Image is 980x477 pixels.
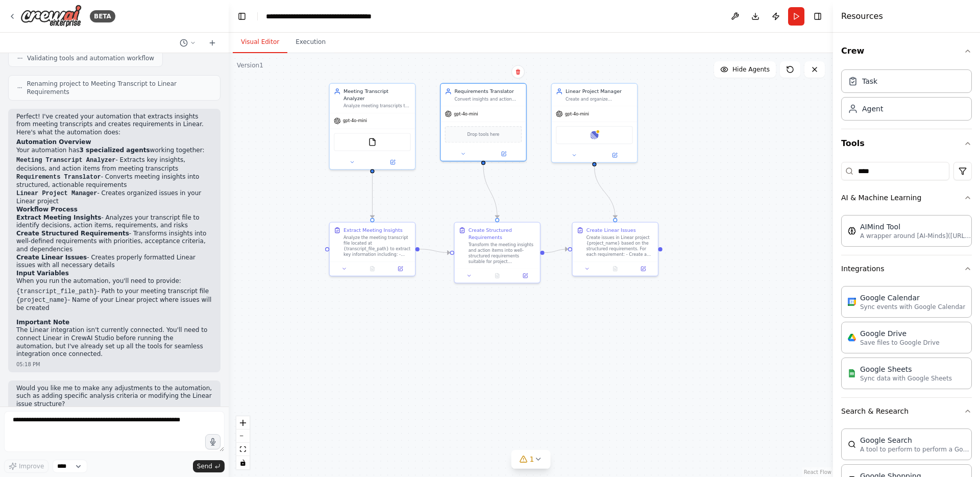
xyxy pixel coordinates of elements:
button: Open in side panel [373,158,412,166]
button: fit view [236,443,250,456]
p: Sync events with Google Calendar [860,303,965,311]
li: - Extracts key insights, decisions, and action items from meeting transcripts [16,156,212,173]
button: Send [193,460,225,472]
button: toggle interactivity [236,456,250,469]
code: {project_name} [16,297,68,304]
button: Open in side panel [595,151,634,159]
button: Hide right sidebar [811,9,825,23]
li: - Analyzes your transcript file to identify decisions, action items, requirements, and risks [16,214,212,230]
div: Task [862,76,877,86]
img: Logo [20,5,82,28]
g: Edge from e6e499a7-d877-4f8b-826d-99229a85b275 to 502fbb78-6761-4aa7-bbb6-29c7af8b7c54 [420,246,450,256]
div: Agent [862,104,883,114]
img: FileReadTool [368,138,376,146]
button: Click to speak your automation idea [205,434,220,449]
button: Execution [287,32,334,53]
div: Extract Meeting InsightsAnalyze the meeting transcript file located at {transcript_file_path} to ... [329,222,415,276]
button: Integrations [841,255,972,282]
button: Open in side panel [388,265,412,273]
strong: 3 specialized agents [80,147,150,154]
li: - Transforms insights into well-defined requirements with priorities, acceptance criteria, and de... [16,230,212,254]
div: Crew [841,65,972,129]
div: Linear Project Manager [566,88,633,95]
div: Create Structured RequirementsTransform the meeting insights and action items into well-structure... [454,222,541,283]
img: AIMindTool [848,227,856,235]
div: Create issues in Linear project {project_name} based on the structured requirements. For each req... [586,235,654,257]
div: Create Linear IssuesCreate issues in Linear project {project_name} based on the structured requir... [572,222,658,276]
span: Drop tools here [467,131,499,138]
li: - Name of your Linear project where issues will be created [16,296,212,313]
div: BETA [90,10,115,22]
span: Hide Agents [732,65,770,74]
button: Hide Agents [714,61,776,78]
img: Google Calendar [848,298,856,306]
div: 05:18 PM [16,361,212,368]
button: Open in side panel [631,265,655,273]
span: Validating tools and automation workflow [27,54,154,62]
div: Analyze the meeting transcript file located at {transcript_file_path} to extract key information ... [344,235,411,257]
span: gpt-4o-mini [343,118,367,124]
div: Create Linear Issues [586,227,636,234]
div: Linear Project ManagerCreate and organize requirements in Linear by converting structured require... [551,83,638,163]
div: Integrations [841,282,972,397]
strong: Create Linear Issues [16,254,87,261]
g: Edge from 39383563-d150-4b39-a2e3-72883ff3f5af to e6e499a7-d877-4f8b-826d-99229a85b275 [369,166,376,218]
div: Google Calendar [860,293,965,303]
div: Extract Meeting Insights [344,227,403,234]
div: AI & Machine Learning [841,211,972,255]
button: No output available [600,265,630,273]
span: gpt-4o-mini [565,111,589,117]
span: gpt-4o-mini [454,111,478,117]
strong: Workflow Process [16,206,78,213]
button: Start a new chat [204,37,220,49]
g: Edge from bb0c1a7b-4d87-4d7b-84d1-3d7d2c199522 to 48442af0-643b-4a92-a5d3-5b668734d5c2 [591,166,619,218]
strong: Input Variables [16,270,69,277]
p: Save files to Google Drive [860,339,940,347]
div: React Flow controls [236,416,250,469]
code: Requirements Translator [16,174,101,181]
div: Meeting Transcript AnalyzerAnalyze meeting transcripts to extract key insights, decisions, action... [329,83,415,170]
button: zoom in [236,416,250,430]
p: When you run the automation, you'll need to provide: [16,277,212,285]
button: Switch to previous chat [176,37,200,49]
img: Linear [590,131,598,139]
p: Sync data with Google Sheets [860,374,952,383]
button: Improve [4,460,48,473]
button: Open in side panel [484,150,523,158]
div: Analyze meeting transcripts to extract key insights, decisions, action items, and requirements. T... [344,103,411,109]
button: AI & Machine Learning [841,184,972,211]
strong: Create Structured Requirements [16,230,129,237]
button: Open in side panel [513,272,537,280]
span: Renaming project to Meeting Transcript to Linear Requirements [27,80,212,96]
strong: Automation Overview [16,138,91,146]
li: - Creates properly formatted Linear issues with all necessary details [16,254,212,270]
li: - Converts meeting insights into structured, actionable requirements [16,173,212,189]
p: A tool to perform to perform a Google search with a search_query. [860,445,972,454]
code: {transcript_file_path} [16,288,97,295]
img: Google Drive [848,333,856,342]
code: Meeting Transcript Analyzer [16,157,115,164]
div: Google Drive [860,328,940,339]
div: Convert insights and action items from meeting analysis into well-structured requirements and spe... [455,96,522,102]
button: No output available [482,272,512,280]
strong: Extract Meeting Insights [16,214,101,221]
p: A wrapper around [AI-Minds]([URL][DOMAIN_NAME]). Useful for when you need answers to questions fr... [860,232,972,240]
div: Create Structured Requirements [469,227,536,241]
img: SerpApiGoogleSearchTool [848,440,856,448]
div: AIMind Tool [860,222,972,232]
div: Transform the meeting insights and action items into well-structured requirements suitable for pr... [469,242,536,265]
g: Edge from 502fbb78-6761-4aa7-bbb6-29c7af8b7c54 to 48442af0-643b-4a92-a5d3-5b668734d5c2 [545,246,568,256]
a: React Flow attribution [804,469,831,475]
button: Tools [841,129,972,158]
button: 1 [511,450,551,469]
p: Would you like me to make any adjustments to the automation, such as adding specific analysis cri... [16,385,212,409]
button: Search & Research [841,398,972,424]
h4: Resources [841,10,883,22]
div: Google Search [860,435,972,445]
strong: Important Note [16,319,69,326]
button: zoom out [236,430,250,443]
p: Perfect! I've created your automation that extracts insights from meeting transcripts and creates... [16,113,212,137]
code: Linear Project Manager [16,190,97,197]
li: - Path to your meeting transcript file [16,288,212,296]
button: Delete node [511,65,525,79]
